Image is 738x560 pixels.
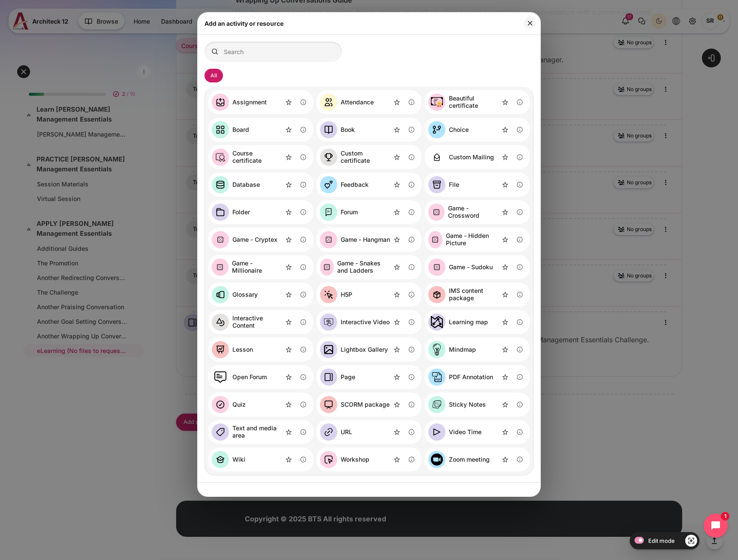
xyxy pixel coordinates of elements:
div: H5P [317,283,421,307]
div: Feedback [341,181,369,189]
button: Star Game - Crossword activity [499,206,512,219]
a: PDF Annotation [428,368,493,386]
a: Choice [428,121,469,138]
a: Game - Hidden Picture [428,231,499,248]
div: Page [317,365,421,389]
a: Workshop [320,451,369,468]
div: Text and media area [208,420,313,444]
button: Star Game - Hangman activity [390,233,403,246]
button: Star Glossary activity [282,288,295,301]
a: Interactive Content [212,313,282,331]
div: Interactive Content [232,315,282,329]
a: File [428,176,459,193]
button: Star Mindmap activity [499,343,512,356]
div: Game - Hidden Picture [446,232,499,247]
a: Assignment [212,94,267,111]
div: Course certificate [232,150,282,164]
a: Book [320,121,355,138]
button: Star PDF Annotation activity [499,371,512,383]
div: Interactive Video [317,310,421,334]
button: Star Learning map activity [499,316,512,329]
div: Mindmap [425,338,530,362]
button: Star Workshop activity [390,453,403,466]
div: Open Forum [232,374,267,381]
button: Star File activity [499,178,512,191]
a: Database [212,176,260,193]
a: Folder [212,204,250,221]
div: Board [208,118,313,142]
a: Glossary [212,286,258,303]
div: Assignment [232,99,267,106]
button: Star Database activity [282,178,295,191]
div: Activity modules [204,42,534,475]
div: Game - Millionaire [232,260,282,274]
a: Lesson [212,341,253,358]
div: Video Time [425,420,530,444]
a: Lightbox Gallery [320,341,388,358]
button: Star SCORM package activity [390,398,403,411]
div: Lesson [208,338,313,362]
div: IMS content package [449,287,499,302]
a: Interactive Video [320,313,390,331]
a: SCORM package [320,396,390,413]
div: Video Time [449,429,482,436]
a: Default activities [204,69,223,82]
input: Search [204,42,342,62]
h5: Add an activity or resource [204,19,284,28]
a: Zoom meeting [428,451,490,468]
button: Star Choice activity [499,123,512,136]
button: Star Interactive Video activity [390,316,403,329]
button: Star Text and media area activity [282,426,295,438]
div: Game - Cryptex [232,236,278,243]
button: Star Feedback activity [390,178,403,191]
div: IMS content package [425,283,530,307]
a: Board [212,121,249,138]
div: Default activities [205,87,533,475]
button: Star Open Forum activity [282,371,295,383]
div: Game - Snakes and Ladders [317,255,421,279]
div: Mindmap [449,346,476,353]
div: Folder [208,200,313,224]
button: Star Lightbox Gallery activity [390,343,403,356]
div: Quiz [232,401,246,408]
a: Text and media area [212,423,282,441]
div: Choice [425,118,530,142]
div: Wiki [232,456,245,463]
button: Star Custom Mailing activity [499,151,512,164]
a: Feedback [320,176,369,193]
a: Game - Millionaire [212,259,282,276]
div: Book [341,126,355,134]
a: Attendance [320,94,374,111]
div: Game - Sudoku [449,264,493,271]
div: Glossary [208,283,313,307]
div: SCORM package [341,401,390,408]
div: Course certificate [208,145,313,169]
button: Star Custom certificate activity [390,151,403,164]
button: Star Book activity [390,123,403,136]
button: Star Zoom meeting activity [499,453,512,466]
a: Sticky Notes [428,396,486,413]
div: Interactive Video [341,319,390,326]
button: Star Wiki activity [282,453,295,466]
a: H5P [320,286,352,303]
div: Book [317,118,421,142]
div: Quiz [208,393,313,417]
div: Game - Hangman [341,236,390,243]
a: Game - Snakes and Ladders [320,259,390,276]
div: Sticky Notes [425,393,530,417]
div: Zoom meeting [449,456,490,463]
div: Attendance [341,99,374,106]
button: Star Lesson activity [282,343,295,356]
div: Game - Crossword [448,205,499,219]
div: PDF Annotation [449,374,493,381]
button: Star Interactive Content activity [282,316,295,329]
div: Beautiful certificate [425,90,530,114]
div: Forum [341,209,358,216]
a: Game - Hangman [320,231,390,248]
div: Page [341,374,355,381]
div: Game - Sudoku [425,255,530,279]
div: Workshop [341,456,369,463]
div: Learning map [425,310,530,334]
div: Sticky Notes [449,401,486,408]
div: Choice [449,126,469,134]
